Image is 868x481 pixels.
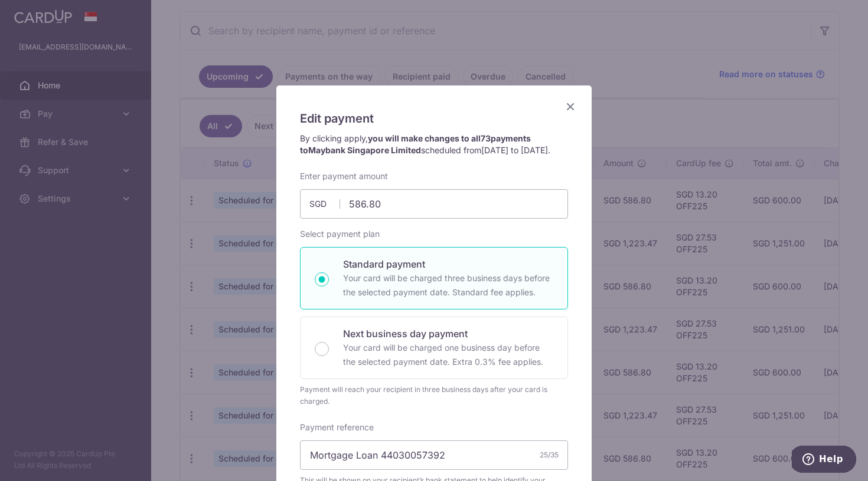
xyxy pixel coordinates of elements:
p: Next business day payment [343,327,553,341]
button: Close [563,100,577,114]
span: Maybank Singapore Limited [308,145,421,155]
span: 73 [481,133,491,143]
span: Help [27,8,51,19]
strong: you will make changes to all payments to [300,133,531,155]
p: Standard payment [343,257,553,271]
h5: Edit payment [300,109,568,128]
iframe: Opens a widget where you can find more information [792,446,856,475]
input: 0.00 [300,189,568,219]
label: Payment reference [300,421,374,433]
p: By clicking apply, scheduled from . [300,133,568,156]
span: [DATE] to [DATE] [481,145,548,155]
label: Select payment plan [300,228,380,240]
div: Payment will reach your recipient in three business days after your card is charged. [300,384,568,407]
p: Your card will be charged one business day before the selected payment date. Extra 0.3% fee applies. [343,341,553,369]
label: Enter payment amount [300,170,388,182]
span: SGD [309,198,340,210]
p: Your card will be charged three business days before the selected payment date. Standard fee appl... [343,271,553,299]
div: 25/35 [540,449,559,461]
